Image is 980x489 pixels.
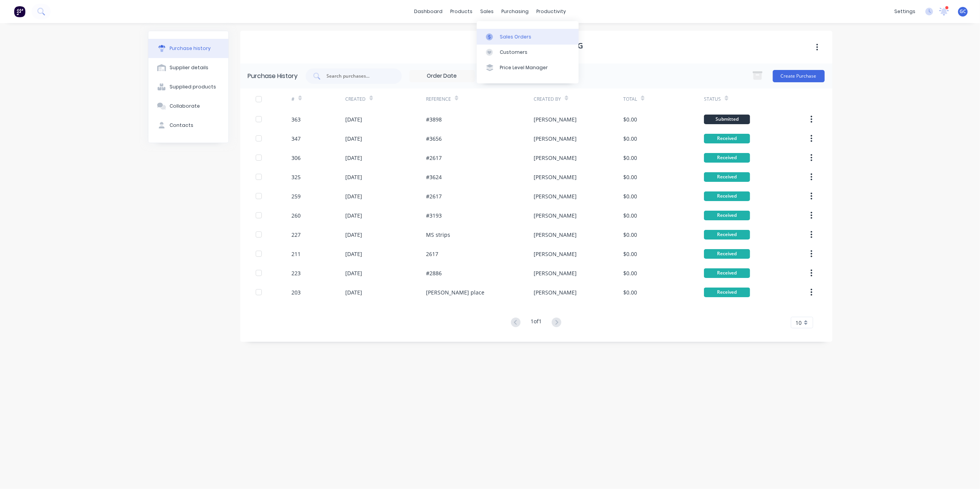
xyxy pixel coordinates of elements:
[532,6,570,17] div: productivity
[248,72,298,81] div: Purchase History
[426,211,442,220] div: #3193
[623,192,637,200] div: $0.00
[623,173,637,181] div: $0.00
[426,154,442,162] div: #2617
[426,115,442,123] div: #3898
[534,154,577,162] div: [PERSON_NAME]
[345,288,362,296] div: [DATE]
[531,317,542,328] div: 1 of 1
[291,115,301,123] div: 363
[170,122,193,129] div: Contacts
[345,154,362,162] div: [DATE]
[426,250,438,258] div: 2617
[291,154,301,162] div: 306
[477,29,579,44] a: Sales Orders
[796,319,802,327] span: 10
[345,211,362,220] div: [DATE]
[291,135,301,143] div: 347
[704,172,750,182] div: Received
[534,96,561,103] div: Created By
[426,288,484,296] div: [PERSON_NAME] place
[426,269,442,277] div: #2886
[345,173,362,181] div: [DATE]
[623,269,637,277] div: $0.00
[476,6,497,17] div: sales
[704,211,750,220] div: Received
[148,116,228,135] button: Contacts
[500,64,548,71] div: Price Level Manager
[773,70,825,82] button: Create Purchase
[534,173,577,181] div: [PERSON_NAME]
[410,70,474,82] input: Order Date
[170,45,211,52] div: Purchase history
[345,231,362,239] div: [DATE]
[170,83,216,90] div: Supplied products
[704,115,750,124] div: Submitted
[623,231,637,239] div: $0.00
[704,288,750,297] div: Received
[500,49,527,56] div: Customers
[534,269,577,277] div: [PERSON_NAME]
[426,173,442,181] div: #3624
[446,6,476,17] div: products
[345,192,362,200] div: [DATE]
[890,6,919,17] div: settings
[500,33,531,40] div: Sales Orders
[704,191,750,201] div: Received
[534,135,577,143] div: [PERSON_NAME]
[534,231,577,239] div: [PERSON_NAME]
[426,135,442,143] div: #3656
[426,192,442,200] div: #2617
[534,192,577,200] div: [PERSON_NAME]
[345,115,362,123] div: [DATE]
[291,96,294,103] div: #
[534,288,577,296] div: [PERSON_NAME]
[148,39,228,58] button: Purchase history
[291,250,301,258] div: 211
[704,96,721,103] div: Status
[704,134,750,143] div: Received
[291,269,301,277] div: 223
[426,231,450,239] div: MS strips
[704,249,750,259] div: Received
[623,288,637,296] div: $0.00
[170,64,208,71] div: Supplier details
[960,8,966,15] span: GC
[623,154,637,162] div: $0.00
[623,96,637,103] div: Total
[623,211,637,220] div: $0.00
[534,115,577,123] div: [PERSON_NAME]
[345,135,362,143] div: [DATE]
[291,231,301,239] div: 227
[148,77,228,96] button: Supplied products
[326,72,390,80] input: Search purchases...
[534,211,577,220] div: [PERSON_NAME]
[345,269,362,277] div: [DATE]
[291,288,301,296] div: 203
[170,103,200,110] div: Collaborate
[704,153,750,163] div: Received
[534,250,577,258] div: [PERSON_NAME]
[14,6,25,17] img: Factory
[497,6,532,17] div: purchasing
[345,250,362,258] div: [DATE]
[623,115,637,123] div: $0.00
[410,6,446,17] a: dashboard
[426,96,451,103] div: Reference
[345,96,366,103] div: Created
[477,60,579,75] a: Price Level Manager
[148,96,228,116] button: Collaborate
[148,58,228,77] button: Supplier details
[291,173,301,181] div: 325
[704,268,750,278] div: Received
[477,45,579,60] a: Customers
[623,250,637,258] div: $0.00
[291,211,301,220] div: 260
[291,192,301,200] div: 259
[704,230,750,240] div: Received
[623,135,637,143] div: $0.00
